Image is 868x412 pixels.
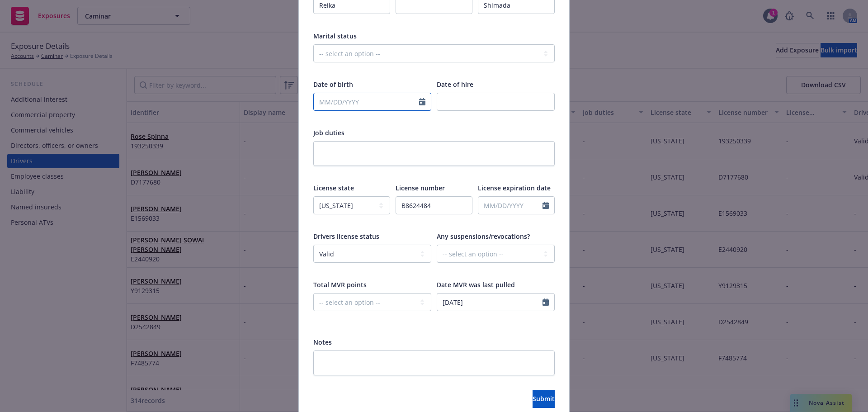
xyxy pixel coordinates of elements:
span: License state [313,184,354,192]
span: License number [396,184,445,192]
span: Total MVR points [313,280,367,289]
input: MM/DD/YYYY [314,93,419,110]
svg: Calendar [542,298,549,306]
span: Marital status [313,32,357,40]
span: Date MVR was last pulled [437,280,515,289]
span: Notes [313,338,332,346]
span: Date of birth [313,80,353,89]
svg: Calendar [419,98,425,105]
span: Job duties [313,128,344,137]
span: Drivers license status [313,232,379,241]
span: Any suspensions/revocations? [437,232,530,241]
span: Submit [533,394,555,403]
span: Date of hire [437,80,473,89]
input: MM/DD/YYYY [478,197,542,214]
svg: Calendar [542,202,549,209]
button: Submit [533,390,555,408]
input: MM/DD/YYYY [437,294,542,311]
span: License expiration date [478,184,551,192]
